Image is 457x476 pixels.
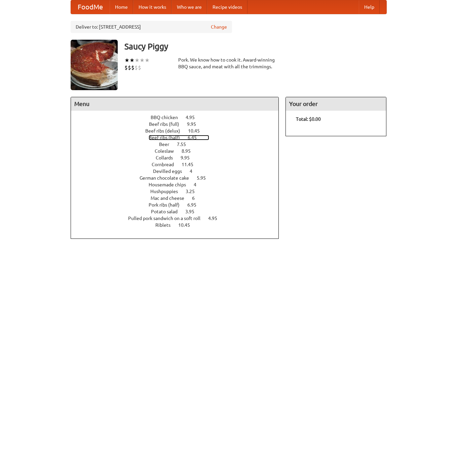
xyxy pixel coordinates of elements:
li: ★ [135,57,140,64]
a: Coleslaw 8.95 [155,148,203,154]
span: Coleslaw [155,148,181,154]
li: $ [135,64,138,71]
li: $ [128,64,131,71]
a: Beef ribs (full) 9.95 [149,121,208,127]
span: 5.95 [197,175,213,181]
span: Beef ribs (full) [149,121,186,127]
span: Pulled pork sandwich on a soft roll [128,216,207,221]
h4: Your order [286,97,386,111]
a: Change [211,24,227,30]
li: ★ [140,57,145,64]
span: 10.45 [178,222,197,228]
span: 6.45 [188,135,203,140]
a: Pork ribs (half) 6.95 [149,202,209,208]
span: Riblets [155,222,177,228]
a: Cornbread 11.45 [152,162,206,167]
span: 11.45 [182,162,200,167]
a: Riblets 10.45 [155,222,202,228]
span: German chocolate cake [140,175,196,181]
a: Beer 7.55 [159,142,198,147]
a: Potato salad 3.95 [151,209,207,214]
a: Housemade chips 4 [149,182,209,187]
a: Hushpuppies 3.25 [150,189,207,194]
li: ★ [124,57,129,64]
span: 3.25 [186,189,201,194]
a: Who we are [172,0,207,14]
span: Beer [159,142,176,147]
a: Mac and cheese 6 [151,195,207,201]
h4: Menu [71,97,279,111]
span: Pork ribs (half) [149,202,186,208]
li: $ [131,64,135,71]
a: Devilled eggs 4 [153,169,205,174]
li: ★ [129,57,135,64]
span: Beef ribs (half) [149,135,187,140]
h3: Saucy Piggy [124,40,387,53]
span: Collards [156,155,180,160]
a: Collards 9.95 [156,155,202,160]
span: 4 [190,169,199,174]
span: 9.95 [181,155,196,160]
span: Potato salad [151,209,184,214]
span: 4.95 [208,216,224,221]
span: 8.95 [182,148,197,154]
span: 3.95 [185,209,201,214]
span: 6.95 [187,202,203,208]
span: Devilled eggs [153,169,189,174]
span: Mac and cheese [151,195,191,201]
span: 10.45 [188,128,206,134]
span: BBQ chicken [151,115,185,120]
a: FoodMe [71,0,110,14]
span: Beef ribs (delux) [145,128,187,134]
span: 7.55 [177,142,193,147]
a: German chocolate cake 5.95 [140,175,218,181]
a: Help [359,0,380,14]
span: 6 [192,195,201,201]
div: Pork. We know how to cook it. Award-winning BBQ sauce, and meat with all the trimmings. [178,57,279,70]
a: BBQ chicken 4.95 [151,115,207,120]
span: Hushpuppies [150,189,185,194]
a: Home [110,0,133,14]
li: ★ [145,57,150,64]
span: Housemade chips [149,182,193,187]
a: Beef ribs (delux) 10.45 [145,128,212,134]
li: $ [124,64,128,71]
span: 4 [194,182,203,187]
a: Pulled pork sandwich on a soft roll 4.95 [128,216,230,221]
a: How it works [133,0,172,14]
img: angular.jpg [71,40,118,90]
li: $ [138,64,141,71]
span: Cornbread [152,162,181,167]
a: Recipe videos [207,0,247,14]
a: Beef ribs (half) 6.45 [149,135,209,140]
b: Total: $0.00 [296,116,321,122]
span: 9.95 [187,121,203,127]
span: 4.95 [186,115,201,120]
div: Deliver to: [STREET_ADDRESS] [71,21,232,33]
